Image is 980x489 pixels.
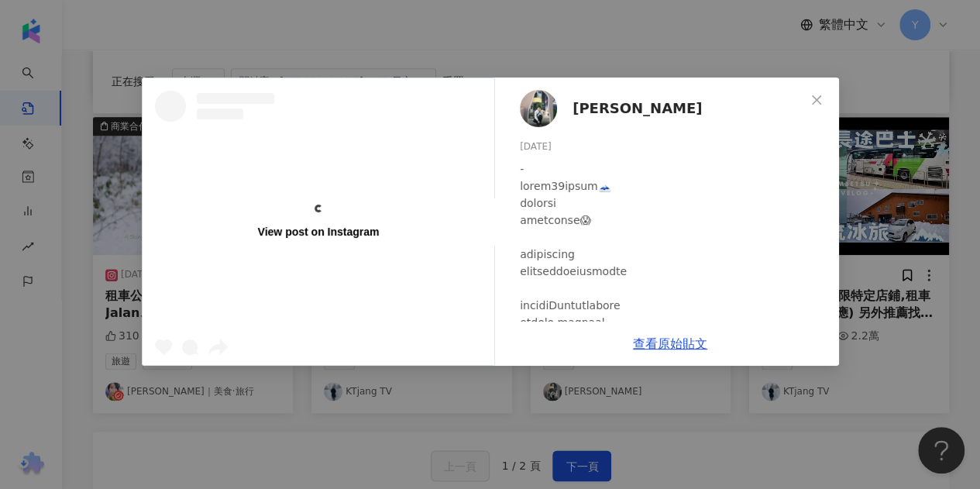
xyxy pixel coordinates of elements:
[810,94,823,106] span: close
[143,78,494,365] a: View post on Instagram
[801,84,832,115] button: Close
[633,336,707,351] a: 查看原始貼文
[257,225,379,239] div: View post on Instagram
[520,139,827,154] div: [DATE]
[520,90,557,127] img: KOL Avatar
[573,98,702,119] span: [PERSON_NAME]
[520,90,805,127] a: KOL Avatar[PERSON_NAME]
